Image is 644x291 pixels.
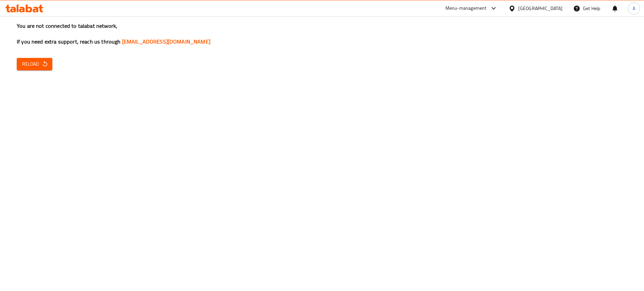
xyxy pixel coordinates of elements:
[633,5,635,12] span: A
[445,4,487,12] div: Menu-management
[17,22,627,46] h3: You are not connected to talabat network, If you need extra support, reach us through
[17,58,52,70] button: Reload
[122,37,210,47] a: [EMAIL_ADDRESS][DOMAIN_NAME]
[22,60,47,68] span: Reload
[518,5,562,12] div: [GEOGRAPHIC_DATA]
